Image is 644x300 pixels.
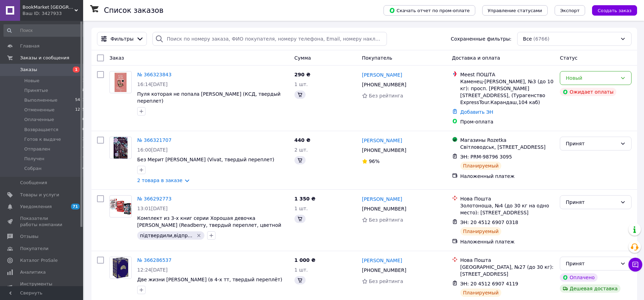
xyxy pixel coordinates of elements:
span: Отправлен [24,146,50,152]
span: Статус [560,55,577,61]
span: 5481 [75,97,85,103]
img: Фото товару [114,71,127,93]
div: Пром-оплата [460,118,555,125]
span: Товары и услуги [20,192,59,198]
span: Покупатели [20,246,48,252]
div: [PHONE_NUMBER] [361,204,408,214]
span: Заказы и сообщения [20,55,69,61]
span: Сохраненные фильтры: [451,35,511,42]
span: (6766) [533,36,549,42]
div: Наложенный платеж [460,173,555,180]
span: Без рейтинга [369,93,403,98]
a: Две жизни [PERSON_NAME] (в 4-х тт, твердый переплёт) [137,277,282,282]
span: ЭН: PRM-98796 3095 [460,154,512,160]
a: Комплект из 3-х книг серии Хорошая девочка [PERSON_NAME] (Readberry, твердый переплет, цветной срез) [137,215,281,235]
div: Золотоноша, №4 (до 30 кг на одно место): [STREET_ADDRESS] [460,202,555,216]
span: Готов к выдаче [24,136,61,143]
span: Сообщения [20,180,47,186]
a: № 366321707 [137,137,171,143]
a: [PERSON_NAME] [362,196,402,203]
div: Принят [566,198,617,206]
span: Собран [24,165,42,172]
span: Отмененные [24,107,54,113]
img: Фото товару [114,137,127,158]
span: 71 [71,204,80,209]
span: 1215 [75,107,85,113]
div: Нова Пошта [460,195,555,202]
a: № 366292773 [137,196,171,202]
span: Управление статусами [488,8,542,13]
span: Показатели работы компании [20,215,64,228]
span: 8 [82,87,85,94]
div: [PHONE_NUMBER] [361,80,408,89]
span: Заказы [20,67,37,73]
a: Фото товару [109,71,132,93]
span: 1 шт. [294,267,308,273]
button: Управление статусами [482,5,548,16]
span: Фильтры [111,35,133,42]
div: Каменец-[PERSON_NAME], №3 (до 10 кг): просп. [PERSON_NAME][STREET_ADDRESS], (Турагенство ExpressT... [460,78,555,106]
a: Пуля которая не попала [PERSON_NAME] (КСД, твердый переплет) [137,91,281,104]
a: 2 товара в заказе [137,178,183,183]
span: 4 [82,165,85,172]
div: Планируемый [460,227,502,235]
div: Ваш ID: 3427933 [23,10,83,17]
span: 1 шт. [294,82,308,87]
h1: Список заказов [104,6,164,15]
span: Заказ [109,55,124,61]
span: Все [523,35,532,42]
div: Принят [566,140,617,147]
span: BookMarket Украина [23,4,74,10]
span: підтвердили,відпр... [140,233,192,238]
a: Фото товару [109,257,132,279]
span: 96% [369,158,380,164]
span: 12:24[DATE] [137,267,168,273]
a: Фото товару [109,195,132,217]
span: ЭН: 20 4512 6907 4119 [460,281,519,286]
a: Фото товару [109,137,132,159]
a: № 366323843 [137,72,171,77]
button: Чат с покупателем [628,258,642,272]
span: Без рейтинга [369,278,403,284]
span: Инструменты вебмастера и SEO [20,281,64,293]
img: Фото товару [110,198,131,215]
span: Принятые [24,87,48,94]
span: Уведомления [20,204,52,210]
span: 13:01[DATE] [137,206,168,211]
div: Ожидает оплаты [560,88,616,96]
a: Добавить ЭН [460,109,493,115]
span: Покупатель [362,55,392,61]
span: 13 [80,136,85,143]
a: Без Мерит [PERSON_NAME] (Vivat, твердый переплет) [137,157,274,162]
span: ЭН: 20 4512 6907 0318 [460,220,519,225]
button: Экспорт [555,5,585,16]
a: № 366286537 [137,257,171,263]
input: Поиск [3,24,86,37]
div: Дешевая доставка [560,284,620,293]
div: Meest ПОШТА [460,71,555,78]
div: Планируемый [460,162,502,170]
span: Получен [24,156,44,162]
span: Скачать отчет по пром-оплате [389,7,470,14]
span: 290 ₴ [294,72,310,77]
a: Создать заказ [585,7,637,13]
a: [PERSON_NAME] [362,71,402,78]
span: Главная [20,43,39,49]
img: Фото товару [110,257,131,278]
div: Новый [566,74,617,82]
span: 17 [80,146,85,152]
span: Без рейтинга [369,217,403,223]
span: 1 350 ₴ [294,196,316,202]
span: Выполненные [24,97,58,103]
div: Нова Пошта [460,257,555,264]
svg: Удалить метку [196,233,202,238]
a: [PERSON_NAME] [362,137,402,144]
span: Создать заказ [598,8,632,13]
span: Отзывы [20,233,38,240]
span: Экспорт [560,8,580,13]
a: [PERSON_NAME] [362,257,402,264]
span: 1 [73,67,80,72]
